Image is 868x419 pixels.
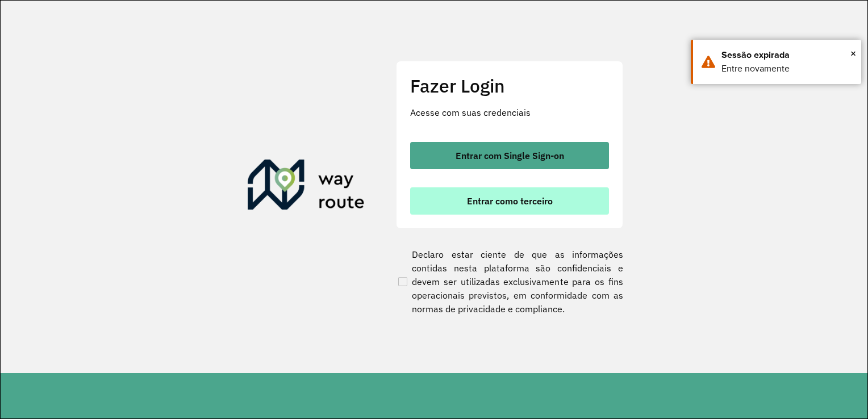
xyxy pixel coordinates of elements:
[850,45,856,62] button: Close
[410,106,609,119] p: Acesse com suas credenciais
[850,45,856,62] span: ×
[248,160,365,214] img: Roteirizador AmbevTech
[721,62,853,76] div: Entre novamente
[410,75,609,97] h2: Fazer Login
[410,142,609,169] button: button
[721,48,853,62] div: Sessão expirada
[396,248,623,316] label: Declaro estar ciente de que as informações contidas nesta plataforma são confidenciais e devem se...
[410,187,609,215] button: button
[467,196,553,206] span: Entrar como terceiro
[456,151,564,160] span: Entrar com Single Sign-on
